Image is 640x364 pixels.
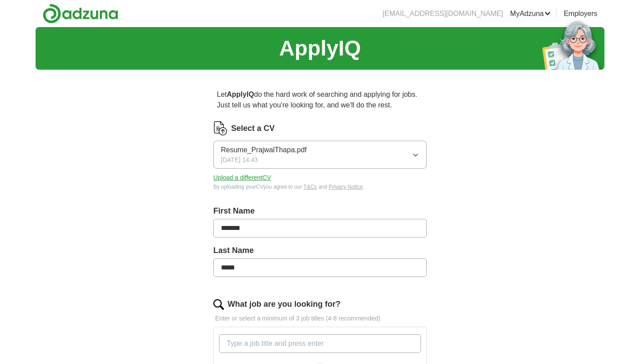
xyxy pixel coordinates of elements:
[564,8,597,19] a: Employers
[213,183,427,191] div: By uploading your CV you agree to our and .
[227,91,254,98] strong: ApplyIQ
[221,145,307,155] span: Resume_PrajwalThapa.pdf
[213,314,427,323] p: Enter or select a minimum of 3 job titles (4-8 recommended)
[219,334,421,353] input: Type a job title and press enter
[228,298,340,310] label: What job are you looking for?
[213,205,427,217] label: First Name
[213,245,427,257] label: Last Name
[221,155,258,165] span: [DATE] 14:43
[43,4,118,24] img: Adzuna logo
[329,184,363,190] a: Privacy Notice
[213,121,228,135] img: CV Icon
[383,8,503,19] li: [EMAIL_ADDRESS][DOMAIN_NAME]
[213,86,427,114] p: Let do the hard work of searching and applying for jobs. Just tell us what you're looking for, an...
[213,173,271,182] button: Upload a differentCV
[231,123,275,135] label: Select a CV
[213,141,427,169] button: Resume_PrajwalThapa.pdf[DATE] 14:43
[304,184,317,190] a: T&Cs
[213,299,224,310] img: search.png
[279,32,361,64] h1: ApplyIQ
[510,8,551,19] a: MyAdzuna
